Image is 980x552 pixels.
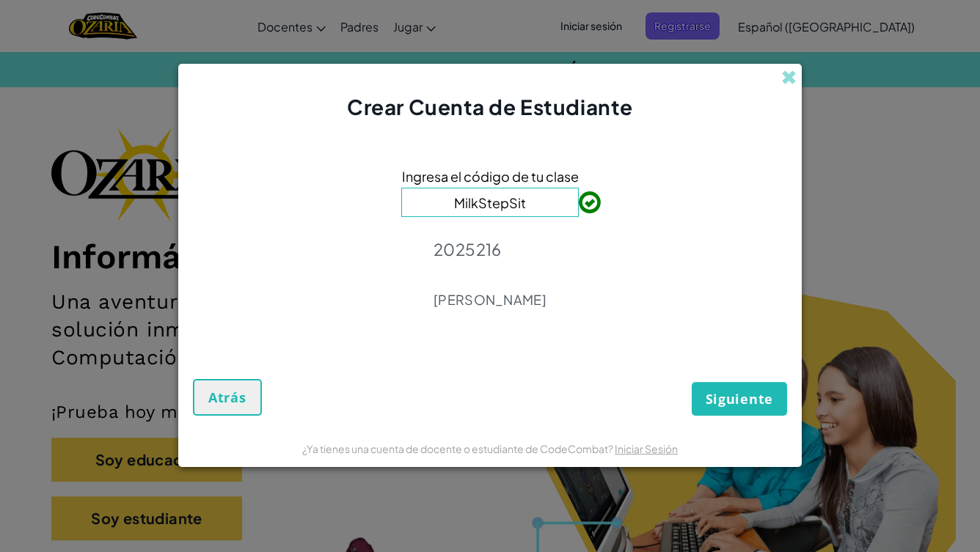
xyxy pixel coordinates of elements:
p: [PERSON_NAME] [434,291,546,309]
button: Atrás [193,379,262,416]
button: Siguiente [692,382,787,416]
span: Siguiente [706,390,773,408]
span: Atrás [208,389,246,406]
span: Crear Cuenta de Estudiante [347,94,633,119]
span: ¿Ya tienes una cuenta de docente o estudiante de CodeCombat? [302,442,615,455]
a: Iniciar Sesión [615,442,678,455]
span: Ingresa el código de tu clase [402,166,579,187]
p: 2025216 [434,239,546,260]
